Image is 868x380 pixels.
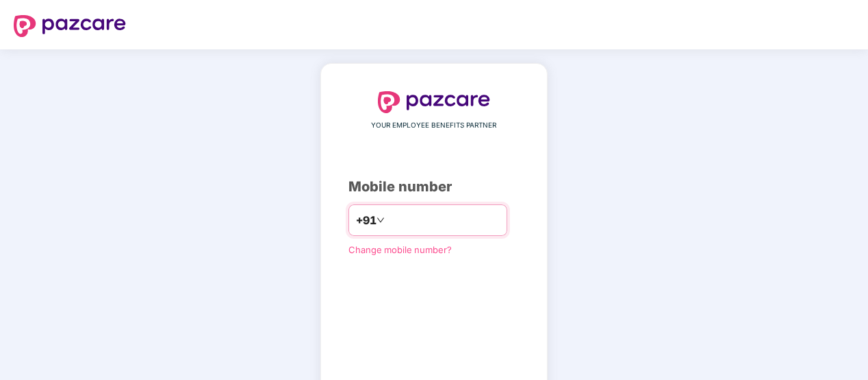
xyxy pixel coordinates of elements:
span: YOUR EMPLOYEE BENEFITS PARTNER [372,120,497,131]
span: down [376,216,385,224]
img: logo [14,15,126,37]
a: Change mobile number? [348,244,452,255]
span: +91 [356,212,376,229]
img: logo [378,91,490,113]
div: Mobile number [348,176,520,198]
